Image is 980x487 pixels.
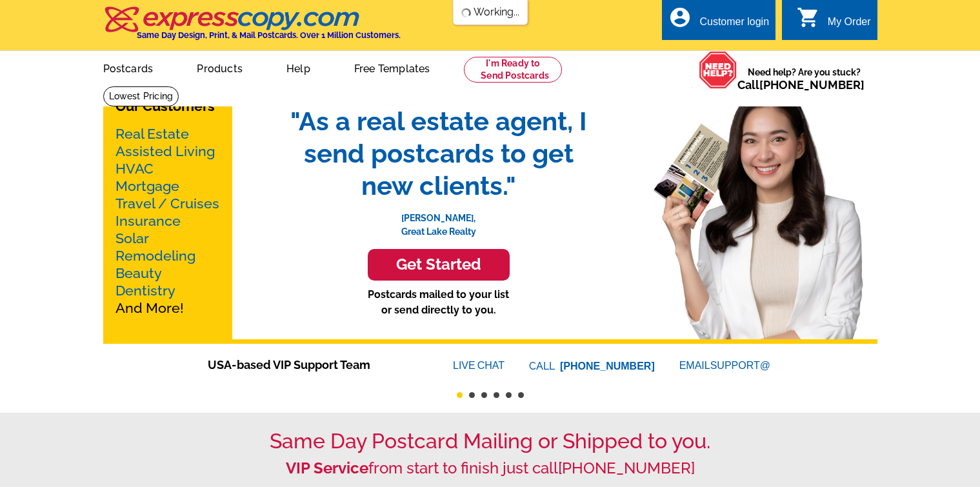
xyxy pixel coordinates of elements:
a: account_circle Customer login [668,14,769,30]
a: Postcards [83,52,174,83]
font: LIVE [453,358,477,373]
a: [PHONE_NUMBER] [560,361,655,372]
button: 6 of 6 [518,392,524,398]
i: shopping_cart [797,6,820,29]
img: loading... [461,8,471,18]
strong: VIP Service [286,459,368,477]
button: 1 of 6 [457,392,463,398]
p: [PERSON_NAME], Great Lake Realty [277,202,600,239]
a: Travel / Cruises [115,195,219,212]
a: Free Templates [334,52,451,83]
button: 4 of 6 [494,392,499,398]
span: "As a real estate agent, I send postcards to get new clients." [277,105,600,202]
a: Assisted Living [115,143,215,159]
a: Help [266,52,331,83]
a: [PHONE_NUMBER] [558,459,695,477]
span: Call [737,78,865,92]
button: 2 of 6 [469,392,475,398]
font: SUPPORT@ [710,358,772,373]
a: Products [176,52,263,83]
a: Solar [115,230,149,246]
a: Insurance [115,213,181,229]
button: 3 of 6 [481,392,487,398]
span: Need help? Are you stuck? [737,66,871,92]
a: Real Estate [115,126,189,142]
h2: from start to finish just call [103,459,877,478]
a: Get Started [277,249,600,281]
a: Remodeling [115,248,195,264]
div: My Order [828,16,871,34]
h3: Get Started [384,255,494,274]
a: EMAILSUPPORT@ [679,360,772,371]
a: shopping_cart My Order [797,14,871,30]
a: HVAC [115,161,154,177]
p: Postcards mailed to your list or send directly to you. [277,287,600,318]
p: And More! [115,125,220,317]
h4: Same Day Design, Print, & Mail Postcards. Over 1 Million Customers. [137,30,401,40]
div: Customer login [699,16,769,34]
i: account_circle [668,6,692,29]
button: 5 of 6 [506,392,512,398]
font: CALL [529,359,557,374]
a: LIVECHAT [453,360,505,371]
h1: Same Day Postcard Mailing or Shipped to you. [103,429,877,453]
a: Mortgage [115,178,179,194]
a: Dentistry [115,283,175,299]
span: USA-based VIP Support Team [208,356,414,373]
img: help [699,51,737,89]
a: [PHONE_NUMBER] [759,78,865,92]
a: Beauty [115,265,162,281]
a: Same Day Design, Print, & Mail Postcards. Over 1 Million Customers. [103,15,401,40]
